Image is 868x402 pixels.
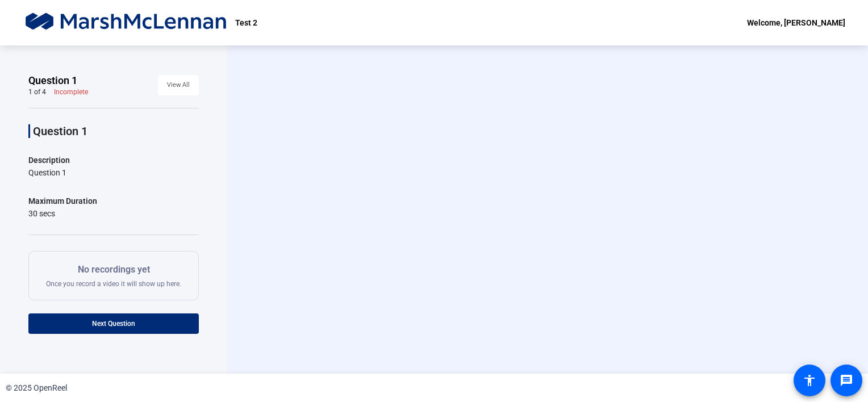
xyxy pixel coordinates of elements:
[28,194,97,208] div: Maximum Duration
[28,208,97,219] div: 30 secs
[46,263,181,277] p: No recordings yet
[54,87,88,97] div: Incomplete
[33,124,199,138] p: Question 1
[158,75,199,95] button: View All
[840,374,853,387] mat-icon: message
[803,374,816,387] mat-icon: accessibility
[92,320,135,328] span: Next Question
[28,87,46,97] div: 1 of 4
[28,74,77,87] span: Question 1
[46,263,181,288] div: Once you record a video it will show up here.
[747,16,845,30] div: Welcome, [PERSON_NAME]
[167,77,190,94] span: View All
[6,382,67,394] div: © 2025 OpenReel
[235,16,257,30] p: Test 2
[28,313,199,334] button: Next Question
[23,11,229,34] img: OpenReel logo
[28,153,199,167] p: Description
[28,167,199,178] div: Question 1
